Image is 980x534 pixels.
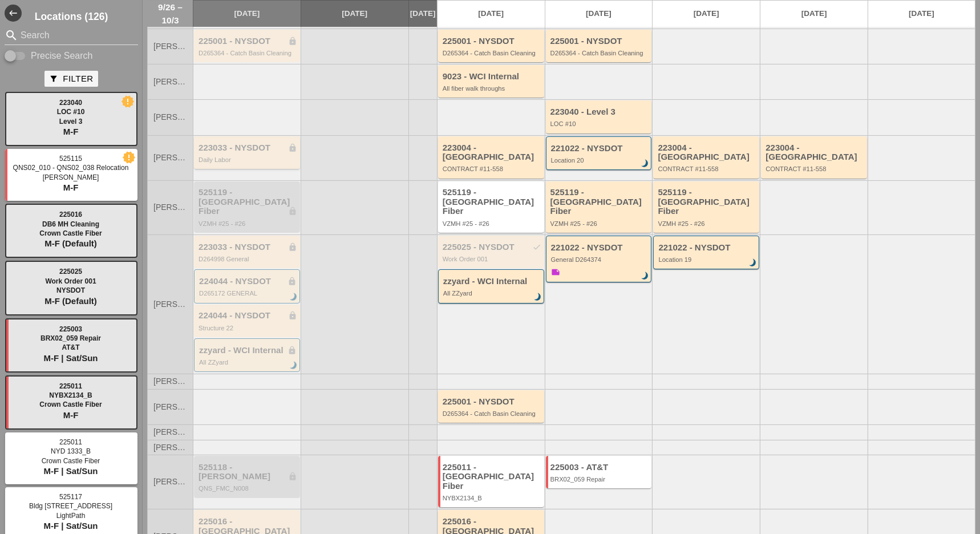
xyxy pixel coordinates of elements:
[29,502,112,510] span: Bldg [STREET_ADDRESS]
[199,256,297,262] div: D264998 General
[658,143,756,162] div: 223004 - [GEOGRAPHIC_DATA]
[42,457,100,465] span: Crown Castle Fiber
[199,156,297,163] div: Daily Labor
[199,325,297,331] div: Structure 22
[443,143,541,162] div: 223004 - [GEOGRAPHIC_DATA]
[443,242,541,252] div: 225025 - NYSDOT
[56,512,86,520] span: LightPath
[443,188,541,216] div: 525119 - [GEOGRAPHIC_DATA] Fiber
[550,120,649,127] div: LOC #10
[49,72,93,86] div: Filter
[5,5,22,22] i: west
[639,157,652,170] i: brightness_3
[59,382,82,390] span: 225011
[123,96,133,107] i: new_releases
[5,29,18,42] i: search
[760,1,868,27] a: [DATE]
[443,256,541,262] div: Work Order 001
[199,346,297,355] div: zzyard - WCI Internal
[42,220,99,228] span: DB6 MH Cleaning
[199,242,297,252] div: 223033 - NYSDOT
[443,165,541,172] div: CONTRACT #11-558
[550,37,649,46] div: 225001 - NYSDOT
[199,188,297,216] div: 525119 - [GEOGRAPHIC_DATA] Fiber
[288,207,297,216] i: lock
[56,286,85,294] span: NYSDOT
[49,391,92,399] span: NYBX2134_B
[550,107,649,117] div: 223040 - Level 3
[199,50,297,56] div: D265364 - Catch Basin Cleaning
[51,447,91,455] span: NYD 1333_B
[153,377,187,386] span: [PERSON_NAME]
[658,256,756,263] div: Location 19
[41,334,101,342] span: BRX02_059 Repair
[199,290,297,297] div: D265172 GENERAL
[443,397,541,407] div: 225001 - NYSDOT
[658,188,756,216] div: 525119 - [GEOGRAPHIC_DATA] Fiber
[153,428,187,436] span: [PERSON_NAME]
[301,1,408,27] a: [DATE]
[153,300,187,309] span: [PERSON_NAME]
[153,478,187,486] span: [PERSON_NAME]
[59,493,82,501] span: 525117
[550,220,649,227] div: VZMH #25 - #26
[550,476,649,483] div: BRX02_059 Repair
[443,220,541,227] div: VZMH #25 - #26
[443,290,541,297] div: All ZZyard
[45,277,96,285] span: Work Order 001
[443,85,541,92] div: All fiber walk throughs
[5,49,138,63] div: Enable Precise search to match search terms exactly.
[551,243,649,253] div: 221022 - NYSDOT
[199,359,297,366] div: All ZZyard
[62,343,79,351] span: AT&T
[545,1,653,27] a: [DATE]
[31,50,93,62] label: Precise Search
[551,144,649,153] div: 221022 - NYSDOT
[551,256,649,263] div: General D264374
[59,155,82,163] span: 525115
[532,291,544,304] i: brightness_3
[653,1,760,27] a: [DATE]
[438,1,545,27] a: [DATE]
[551,157,649,164] div: Location 20
[199,143,297,153] div: 223033 - NYSDOT
[43,173,99,181] span: [PERSON_NAME]
[658,220,756,227] div: VZMH #25 - #26
[153,113,187,122] span: [PERSON_NAME]
[153,403,187,411] span: [PERSON_NAME]
[658,243,756,253] div: 221022 - NYSDOT
[44,238,97,248] span: M-F (Default)
[153,153,187,162] span: [PERSON_NAME]
[409,1,437,27] a: [DATE]
[443,463,541,491] div: 225011 - [GEOGRAPHIC_DATA] Fiber
[59,268,82,276] span: 225025
[287,359,300,372] i: brightness_3
[199,463,297,482] div: 525118 - [PERSON_NAME]
[153,42,187,51] span: [PERSON_NAME]
[153,443,187,452] span: [PERSON_NAME]
[13,164,129,172] span: QNS02_010 - QNS02_038 Relocation
[288,311,297,320] i: lock
[57,108,85,116] span: LOC #10
[5,5,22,22] button: Shrink Sidebar
[63,183,79,192] span: M-F
[288,472,297,481] i: lock
[443,50,541,56] div: D265364 - Catch Basin Cleaning
[288,143,297,152] i: lock
[43,353,98,363] span: M-F | Sat/Sun
[550,463,649,472] div: 225003 - AT&T
[49,74,58,83] i: filter_alt
[443,495,541,501] div: NYBX2134_B
[21,26,122,44] input: Search
[63,410,79,420] span: M-F
[59,211,82,219] span: 225016
[550,50,649,56] div: D265364 - Catch Basin Cleaning
[551,268,560,277] i: note
[59,325,82,333] span: 225003
[532,242,541,252] i: check
[59,438,82,446] span: 225011
[766,165,864,172] div: CONTRACT #11-558
[287,291,300,304] i: brightness_3
[153,78,187,86] span: [PERSON_NAME]
[153,1,187,27] span: 9/26 – 10/3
